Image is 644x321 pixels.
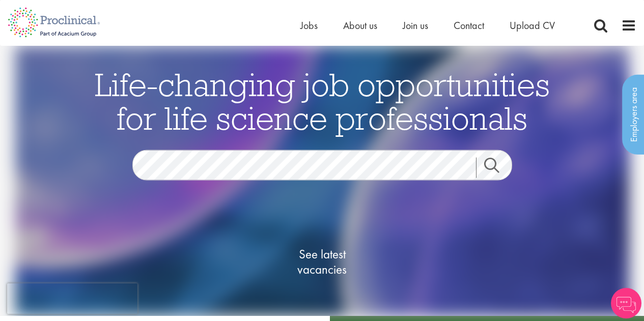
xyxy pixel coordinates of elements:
img: Chatbot [611,288,641,318]
a: Contact [454,19,484,32]
a: About us [343,19,377,32]
a: Job search submit button [476,158,520,178]
a: Jobs [300,19,318,32]
iframe: reCAPTCHA [7,283,137,314]
a: See latestvacancies [271,206,373,318]
a: Upload CV [510,19,555,32]
span: See latest vacancies [271,247,373,277]
span: Life-changing job opportunities for life science professionals [95,64,550,138]
a: Join us [403,19,428,32]
img: candidate home [15,46,629,316]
